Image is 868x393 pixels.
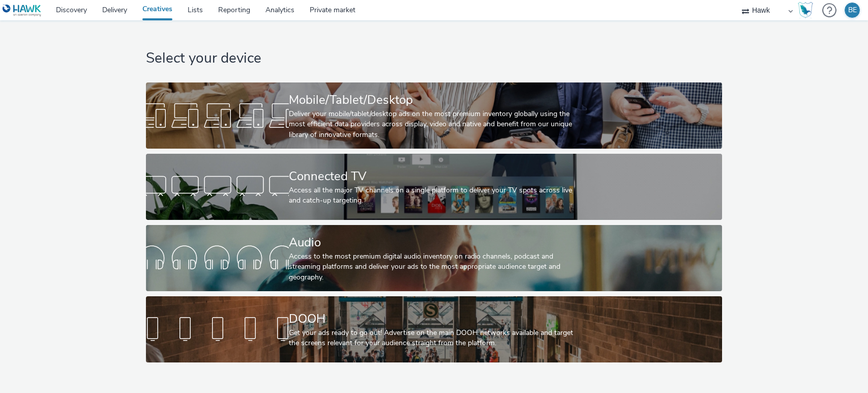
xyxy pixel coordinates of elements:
div: Access all the major TV channels on a single platform to deliver your TV spots across live and ca... [289,185,575,206]
a: DOOHGet your ads ready to go out! Advertise on the main DOOH networks available and target the sc... [146,296,722,362]
a: Connected TVAccess all the major TV channels on a single platform to deliver your TV spots across... [146,154,722,220]
img: Hawk Academy [798,2,813,18]
a: Mobile/Tablet/DesktopDeliver your mobile/tablet/desktop ads on the most premium inventory globall... [146,82,722,149]
div: Deliver your mobile/tablet/desktop ads on the most premium inventory globally using the most effi... [289,109,575,140]
div: Connected TV [289,167,575,185]
a: Hawk Academy [798,2,817,18]
div: Get your ads ready to go out! Advertise on the main DOOH networks available and target the screen... [289,328,575,349]
img: undefined Logo [3,4,42,17]
h1: Select your device [146,49,722,68]
div: DOOH [289,310,575,328]
a: AudioAccess to the most premium digital audio inventory on radio channels, podcast and streaming ... [146,225,722,291]
div: Access to the most premium digital audio inventory on radio channels, podcast and streaming platf... [289,251,575,283]
div: Mobile/Tablet/Desktop [289,91,575,109]
div: BE [848,3,857,18]
div: Audio [289,234,575,251]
